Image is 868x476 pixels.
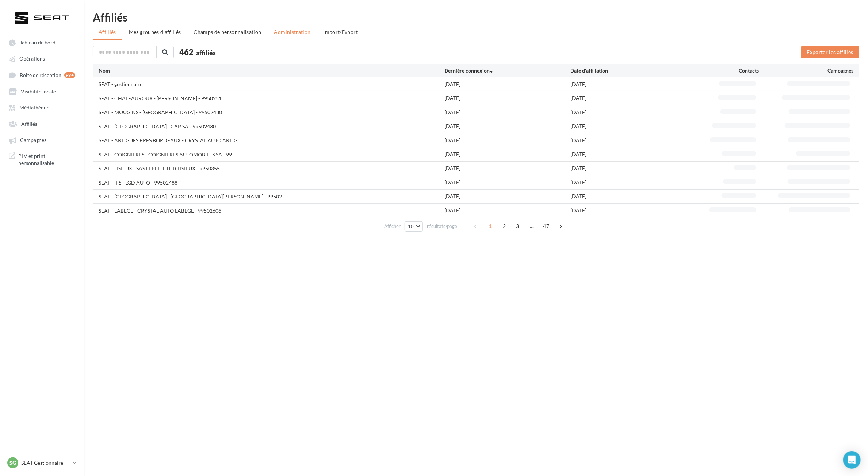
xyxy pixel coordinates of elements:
[99,179,177,186] div: SEAT - IFS - LGD AUTO - 99502488
[274,29,311,35] span: Administration
[384,223,401,230] span: Afficher
[4,133,80,146] a: Campagnes
[444,67,570,74] div: Dernière connexion
[759,67,853,74] div: Campagnes
[444,207,570,214] div: [DATE]
[444,165,570,172] div: [DATE]
[4,36,80,49] a: Tableau de bord
[99,123,216,130] div: SEAT - [GEOGRAPHIC_DATA] - CAR SA - 99502430
[99,109,222,116] div: SEAT - MOUGINS - [GEOGRAPHIC_DATA] - 99502430
[196,49,216,57] span: affiliés
[99,137,241,144] span: SEAT - ARTIGUES PRES BORDEAUX - CRYSTAL AUTO ARTIG...
[99,95,225,102] span: SEAT - CHATEAUROUX - [PERSON_NAME] - 9950251...
[129,29,181,35] span: Mes groupes d'affiliés
[570,137,696,144] div: [DATE]
[99,151,235,158] span: SEAT - COIGNIERES - COIGNIERES AUTOMOBILES SA - 99...
[9,459,16,467] span: SG
[444,123,570,130] div: [DATE]
[484,220,496,232] span: 1
[4,117,80,130] a: Affiliés
[18,152,75,167] span: PLV et print personnalisable
[444,137,570,144] div: [DATE]
[570,67,696,74] div: Date d'affiliation
[21,459,70,467] p: SEAT Gestionnaire
[444,179,570,186] div: [DATE]
[99,165,223,172] span: SEAT - LISIEUX - SAS LEPELLETIER LISIEUX - 9950355...
[512,220,523,232] span: 3
[570,193,696,200] div: [DATE]
[570,123,696,130] div: [DATE]
[99,207,221,214] div: SEAT - LABEGE - CRYSTAL AUTO LABEGE - 99502606
[4,101,80,114] a: Médiathèque
[93,12,859,23] div: Affiliés
[444,193,570,200] div: [DATE]
[444,94,570,102] div: [DATE]
[21,121,37,127] span: Affiliés
[444,151,570,158] div: [DATE]
[324,29,358,35] span: Import/Export
[570,81,696,88] div: [DATE]
[570,94,696,102] div: [DATE]
[408,224,414,229] span: 10
[4,52,80,65] a: Opérations
[99,193,285,200] span: SEAT - [GEOGRAPHIC_DATA] - [GEOGRAPHIC_DATA][PERSON_NAME] - 99502...
[99,67,444,74] div: Nom
[20,39,56,46] span: Tableau de bord
[4,150,80,170] a: PLV et print personnalisable
[570,179,696,186] div: [DATE]
[179,46,194,58] span: 462
[540,220,552,232] span: 47
[20,137,46,143] span: Campagnes
[19,56,45,62] span: Opérations
[21,88,56,94] span: Visibilité locale
[6,456,78,470] a: SG SEAT Gestionnaire
[4,85,80,98] a: Visibilité locale
[194,29,261,35] span: Champs de personnalisation
[4,68,80,82] a: Boîte de réception 99+
[405,221,423,232] button: 10
[570,165,696,172] div: [DATE]
[64,72,75,78] div: 99+
[427,223,457,230] span: résultats/page
[526,220,538,232] span: ...
[444,109,570,116] div: [DATE]
[99,81,142,88] div: SEAT - gestionnaire
[570,151,696,158] div: [DATE]
[801,46,859,58] button: Exporter les affiliés
[843,451,861,469] div: Open Intercom Messenger
[570,207,696,214] div: [DATE]
[20,72,61,78] span: Boîte de réception
[570,109,696,116] div: [DATE]
[498,220,510,232] span: 2
[444,81,570,88] div: [DATE]
[696,67,759,74] div: Contacts
[19,105,49,111] span: Médiathèque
